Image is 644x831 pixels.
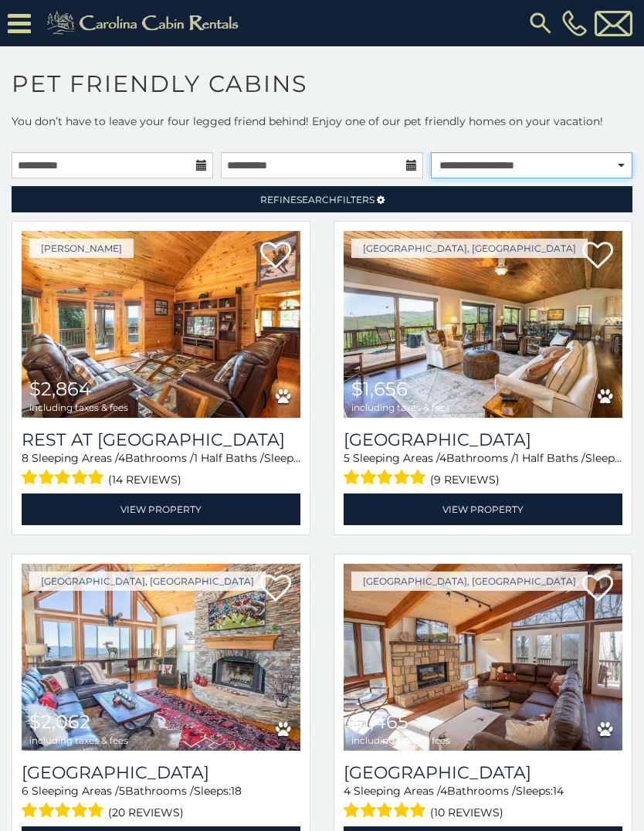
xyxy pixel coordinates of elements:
[527,9,554,37] img: search-regular.svg
[351,402,450,412] span: including taxes & fees
[344,564,622,751] a: Blue Eagle Lodge $1,465 including taxes & fees
[22,450,300,490] div: Sleeping Areas / Bathrooms / Sleeps:
[344,451,350,465] span: 5
[22,494,300,525] a: View Property
[515,451,585,465] span: 1 Half Baths /
[22,429,300,450] h3: Rest at Mountain Crest
[29,572,266,591] a: [GEOGRAPHIC_DATA], [GEOGRAPHIC_DATA]
[344,231,622,418] img: Beech Mountain Vista
[351,711,408,733] span: $1,465
[260,573,291,605] a: Add to favorites
[440,784,447,798] span: 4
[430,470,500,490] span: (9 reviews)
[558,10,591,36] a: [PHONE_NUMBER]
[439,451,446,465] span: 4
[344,231,622,418] a: Beech Mountain Vista $1,656 including taxes & fees
[22,564,300,751] img: Mile High Lodge
[29,711,90,733] span: $2,062
[108,802,184,823] span: (20 reviews)
[119,784,125,798] span: 5
[344,783,622,823] div: Sleeping Areas / Bathrooms / Sleeps:
[344,429,622,450] h3: Beech Mountain Vista
[231,784,242,798] span: 18
[344,784,351,798] span: 4
[29,239,134,258] a: [PERSON_NAME]
[351,378,408,400] span: $1,656
[344,494,622,525] a: View Property
[351,572,588,591] a: [GEOGRAPHIC_DATA], [GEOGRAPHIC_DATA]
[297,194,337,205] span: Search
[29,735,128,745] span: including taxes & fees
[108,470,181,490] span: (14 reviews)
[12,186,632,212] a: RefineSearchFilters
[344,450,622,490] div: Sleeping Areas / Bathrooms / Sleeps:
[22,762,300,783] a: [GEOGRAPHIC_DATA]
[22,451,29,465] span: 8
[582,573,613,605] a: Add to favorites
[29,402,128,412] span: including taxes & fees
[39,8,252,39] img: Khaki-logo.png
[22,564,300,751] a: Mile High Lodge $2,062 including taxes & fees
[29,378,91,400] span: $2,864
[351,735,450,745] span: including taxes & fees
[22,784,29,798] span: 6
[344,762,622,783] a: [GEOGRAPHIC_DATA]
[22,231,300,418] a: Rest at Mountain Crest $2,864 including taxes & fees
[22,429,300,450] a: Rest at [GEOGRAPHIC_DATA]
[351,239,588,258] a: [GEOGRAPHIC_DATA], [GEOGRAPHIC_DATA]
[194,451,264,465] span: 1 Half Baths /
[344,564,622,751] img: Blue Eagle Lodge
[260,240,291,273] a: Add to favorites
[553,784,564,798] span: 14
[22,231,300,418] img: Rest at Mountain Crest
[22,783,300,823] div: Sleeping Areas / Bathrooms / Sleeps:
[260,194,375,205] span: Refine Filters
[22,762,300,783] h3: Mile High Lodge
[344,762,622,783] h3: Blue Eagle Lodge
[344,429,622,450] a: [GEOGRAPHIC_DATA]
[118,451,125,465] span: 4
[430,802,503,823] span: (10 reviews)
[582,240,613,273] a: Add to favorites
